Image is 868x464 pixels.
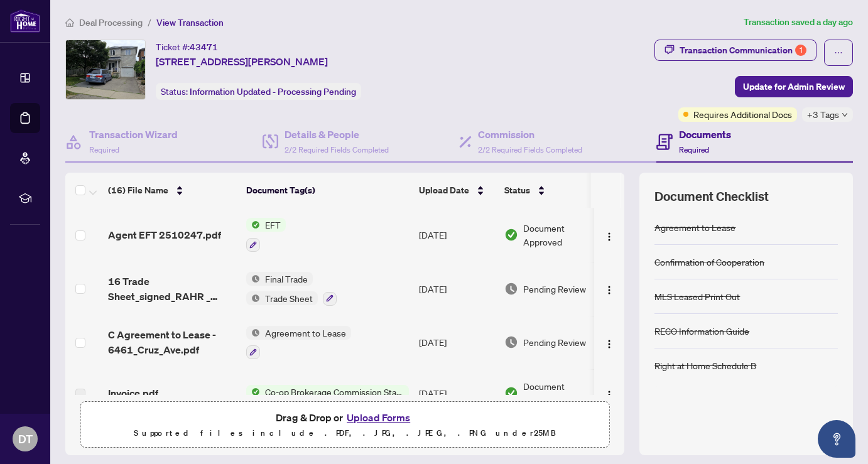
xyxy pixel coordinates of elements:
[260,326,351,340] span: Agreement to Lease
[276,409,414,426] span: Drag & Drop or
[89,127,178,142] h4: Transaction Wizard
[807,107,839,122] span: +3 Tags
[693,107,792,121] span: Requires Additional Docs
[504,335,518,349] img: Document Status
[414,316,499,370] td: [DATE]
[654,40,816,61] button: Transaction Communication1
[679,145,709,154] span: Required
[343,409,414,426] button: Upload Forms
[190,41,218,53] span: 43471
[679,127,731,142] h4: Documents
[414,208,499,262] td: [DATE]
[599,225,619,245] button: Logo
[103,173,241,208] th: (16) File Name
[523,221,601,249] span: Document Approved
[66,40,145,99] img: IMG-W12239415_1.jpg
[108,386,158,401] span: Invoice.pdf
[795,45,806,56] div: 1
[744,15,853,30] article: Transaction saved a day ago
[246,272,337,306] button: Status IconFinal TradeStatus IconTrade Sheet
[246,385,409,399] button: Status IconCo-op Brokerage Commission Statement
[735,76,853,97] button: Update for Admin Review
[604,339,614,349] img: Logo
[523,335,586,349] span: Pending Review
[680,40,806,60] div: Transaction Communication
[108,227,221,242] span: Agent EFT 2510247.pdf
[654,188,769,205] span: Document Checklist
[523,282,586,296] span: Pending Review
[285,127,389,142] h4: Details & People
[156,17,224,28] span: View Transaction
[499,173,606,208] th: Status
[260,218,286,232] span: EFT
[241,173,414,208] th: Document Tag(s)
[818,420,855,458] button: Open asap
[414,173,499,208] th: Upload Date
[654,359,756,372] div: Right at Home Schedule B
[599,383,619,403] button: Logo
[246,218,286,252] button: Status IconEFT
[79,17,143,28] span: Deal Processing
[478,145,582,154] span: 2/2 Required Fields Completed
[190,86,356,97] span: Information Updated - Processing Pending
[654,220,735,234] div: Agreement to Lease
[108,183,168,197] span: (16) File Name
[65,18,74,27] span: home
[108,274,236,304] span: 16 Trade Sheet_signed_RAHR _ myAbode.pdf
[246,385,260,399] img: Status Icon
[246,218,260,232] img: Status Icon
[246,326,260,340] img: Status Icon
[81,402,609,448] span: Drag & Drop orUpload FormsSupported files include .PDF, .JPG, .JPEG, .PNG under25MB
[842,112,848,118] span: down
[10,9,40,33] img: logo
[260,291,318,305] span: Trade Sheet
[504,183,530,197] span: Status
[604,390,614,400] img: Logo
[414,369,499,417] td: [DATE]
[599,332,619,352] button: Logo
[654,255,764,269] div: Confirmation of Cooperation
[246,291,260,305] img: Status Icon
[654,324,749,338] div: RECO Information Guide
[260,385,409,399] span: Co-op Brokerage Commission Statement
[504,282,518,296] img: Document Status
[743,77,845,97] span: Update for Admin Review
[523,379,601,407] span: Document Approved
[599,279,619,299] button: Logo
[504,228,518,242] img: Document Status
[414,262,499,316] td: [DATE]
[604,285,614,295] img: Logo
[156,40,218,54] div: Ticket #:
[834,48,843,57] span: ellipsis
[89,145,119,154] span: Required
[148,15,151,30] li: /
[285,145,389,154] span: 2/2 Required Fields Completed
[156,83,361,100] div: Status:
[504,386,518,400] img: Document Status
[654,289,740,303] div: MLS Leased Print Out
[246,326,351,360] button: Status IconAgreement to Lease
[604,232,614,242] img: Logo
[108,327,236,357] span: C Agreement to Lease - 6461_Cruz_Ave.pdf
[260,272,313,286] span: Final Trade
[419,183,469,197] span: Upload Date
[246,272,260,286] img: Status Icon
[478,127,582,142] h4: Commission
[156,54,328,69] span: [STREET_ADDRESS][PERSON_NAME]
[89,426,601,441] p: Supported files include .PDF, .JPG, .JPEG, .PNG under 25 MB
[18,430,33,448] span: DT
